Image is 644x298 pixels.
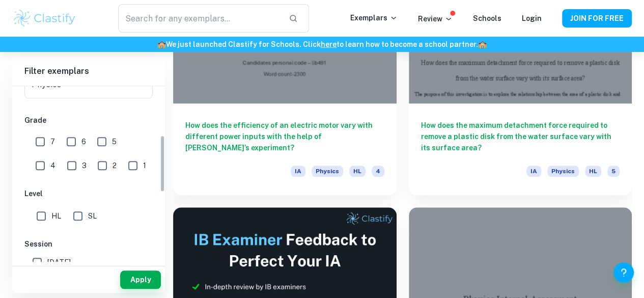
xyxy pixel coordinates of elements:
[547,166,579,177] span: Physics
[82,160,87,171] span: 3
[613,262,634,283] button: Help and Feedback
[50,160,55,171] span: 4
[24,238,153,250] h6: Session
[47,257,71,268] span: [DATE]
[607,166,620,177] span: 5
[88,210,97,222] span: SL
[473,14,501,22] a: Schools
[118,4,281,33] input: Search for any exemplars...
[113,160,117,171] span: 2
[12,8,77,29] img: Clastify logo
[526,166,541,177] span: IA
[321,40,337,48] a: here
[81,136,86,147] span: 6
[562,9,632,28] button: JOIN FOR FREE
[312,166,343,177] span: Physics
[585,166,601,177] span: HL
[24,188,153,199] h6: Level
[24,115,153,126] h6: Grade
[349,166,366,177] span: HL
[350,12,398,23] p: Exemplars
[421,120,620,153] h6: How does the maximum detachment force required to remove a plastic disk from the water surface va...
[418,13,453,24] p: Review
[291,166,305,177] span: IA
[12,57,165,86] h6: Filter exemplars
[522,14,542,22] a: Login
[157,40,166,48] span: 🏫
[372,166,384,177] span: 4
[143,160,146,171] span: 1
[50,136,55,147] span: 7
[478,40,487,48] span: 🏫
[51,210,61,222] span: HL
[120,270,161,289] button: Apply
[112,136,117,147] span: 5
[185,120,384,153] h6: How does the efficiency of an electric motor vary with different power inputs with the help of [P...
[2,39,642,50] h6: We just launched Clastify for Schools. Click to learn how to become a school partner.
